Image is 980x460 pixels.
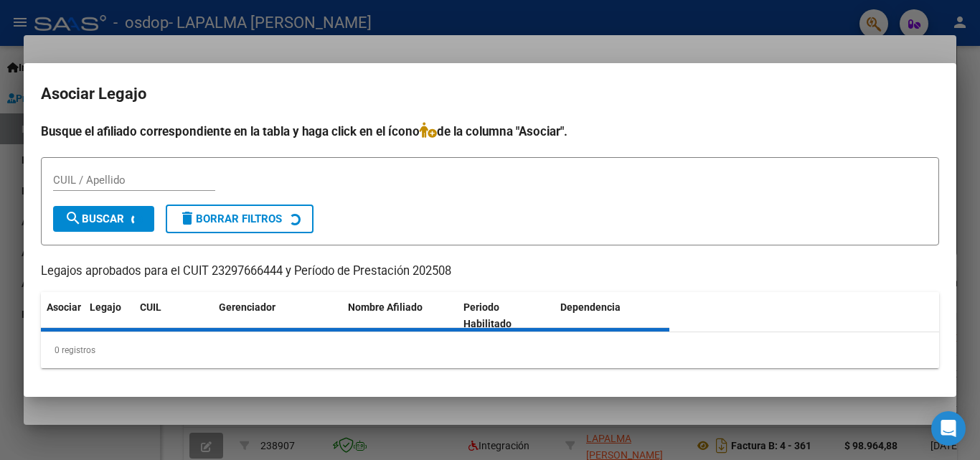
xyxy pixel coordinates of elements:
[342,292,458,339] datatable-header-cell: Nombre Afiliado
[84,292,134,339] datatable-header-cell: Legajo
[90,301,121,313] span: Legajo
[166,205,314,233] button: Borrar Filtros
[213,292,342,339] datatable-header-cell: Gerenciador
[348,301,423,313] span: Nombre Afiliado
[179,210,196,227] mat-icon: delete
[931,411,966,446] div: Open Intercom Messenger
[219,301,275,313] span: Gerenciador
[65,210,82,227] mat-icon: search
[560,301,621,313] span: Dependencia
[41,263,939,281] p: Legajos aprobados para el CUIT 23297666444 y Período de Prestación 202508
[555,292,670,339] datatable-header-cell: Dependencia
[41,122,939,141] h4: Busque el afiliado correspondiente en la tabla y haga click en el ícono de la columna "Asociar".
[41,332,939,368] div: 0 registros
[458,292,555,339] datatable-header-cell: Periodo Habilitado
[140,301,161,313] span: CUIL
[47,301,81,313] span: Asociar
[463,301,512,329] span: Periodo Habilitado
[53,206,154,232] button: Buscar
[41,292,84,339] datatable-header-cell: Asociar
[134,292,213,339] datatable-header-cell: CUIL
[65,212,124,225] span: Buscar
[179,212,282,225] span: Borrar Filtros
[41,80,939,108] h2: Asociar Legajo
